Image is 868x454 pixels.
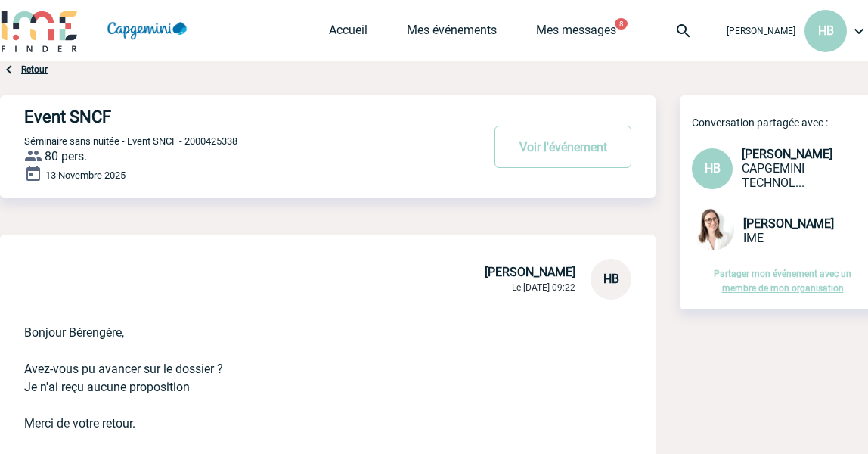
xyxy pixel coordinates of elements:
span: [PERSON_NAME] [485,265,575,279]
span: HB [705,161,721,176]
span: 13 Novembre 2025 [45,169,126,181]
img: 122719-0.jpg [692,208,734,250]
span: Séminaire sans nuitée - Event SNCF - 2000425338 [24,135,237,147]
span: Le [DATE] 09:22 [512,282,575,293]
a: Partager mon événement avec un membre de mon organisation [714,269,851,294]
a: Accueil [329,23,367,44]
button: Voir l'événement [494,126,631,168]
span: IME [743,231,764,245]
span: [PERSON_NAME] [743,216,834,231]
span: CAPGEMINI TECHNOLOGY SERVICES [742,161,804,190]
a: Mes événements [407,23,497,44]
a: Mes messages [536,23,616,44]
span: 80 pers. [45,149,87,163]
button: 8 [615,18,628,30]
h4: Event SNCF [24,107,436,126]
span: HB [603,272,619,286]
span: [PERSON_NAME] [727,26,795,36]
a: Retour [21,64,48,75]
span: HB [818,23,834,38]
span: [PERSON_NAME] [742,147,832,161]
